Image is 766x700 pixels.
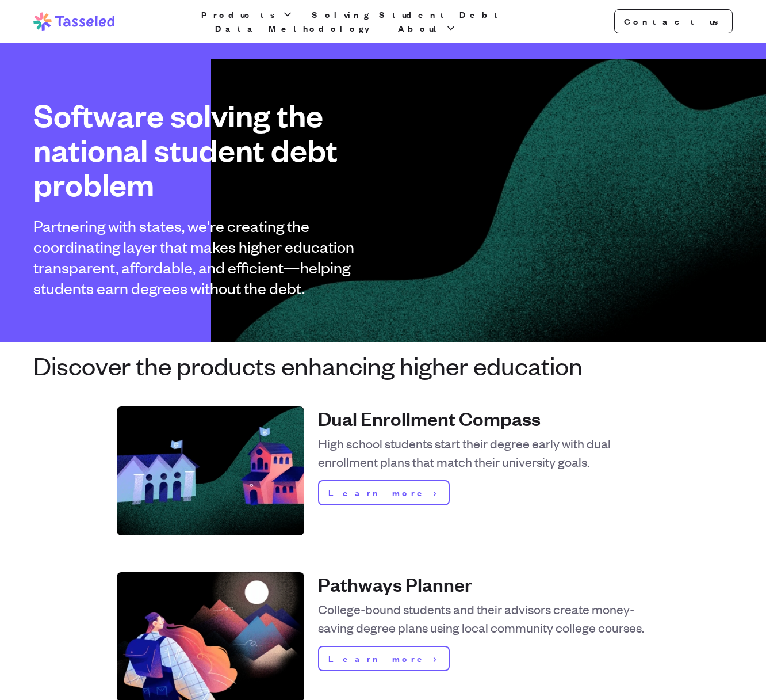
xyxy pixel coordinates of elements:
a: Data Methodology [213,21,382,35]
a: Contact us [614,9,733,33]
button: Products [199,7,296,21]
a: Learn more [318,480,450,505]
h4: Pathways Planner [318,572,649,595]
button: About [396,21,459,35]
p: High school students start their degree early with dual enrollment plans that match their univers... [318,434,649,471]
img: Dual Enrollment Compass [117,406,304,535]
span: About [398,21,443,35]
a: Learn more [318,646,450,671]
h3: Discover the products enhancing higher education [33,351,733,379]
h1: Software solving the national student debt problem [33,98,365,201]
span: Products [201,7,279,21]
span: Learn more [328,652,429,665]
a: Solving Student Debt [309,7,506,21]
h4: Dual Enrollment Compass [318,406,649,429]
p: College-bound students and their advisors create money-saving degree plans using local community ... [318,600,649,637]
span: Learn more [328,486,429,500]
h2: Partnering with states, we're creating the coordinating layer that makes higher education transpa... [33,215,365,298]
